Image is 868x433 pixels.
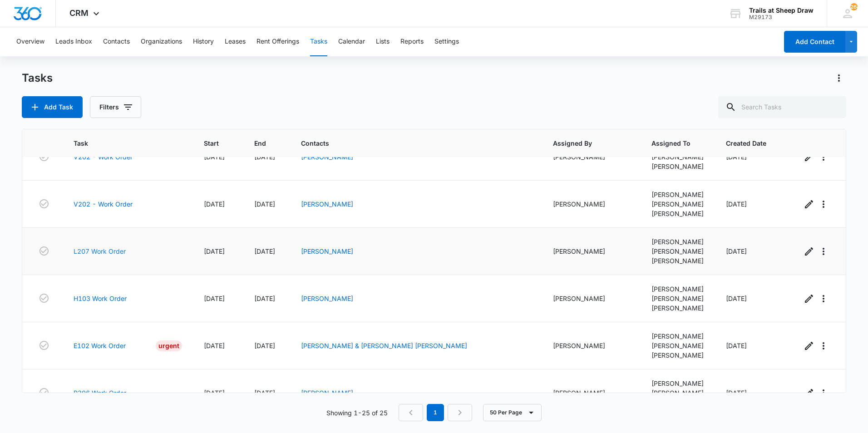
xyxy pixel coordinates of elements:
[553,138,616,148] span: Assigned By
[254,200,275,208] span: [DATE]
[326,408,388,418] p: Showing 1-25 of 25
[651,294,704,303] div: [PERSON_NAME]
[726,295,747,302] span: [DATE]
[16,27,44,56] button: Overview
[726,342,747,349] span: [DATE]
[204,342,225,349] span: [DATE]
[726,200,747,208] span: [DATE]
[651,246,704,256] div: [PERSON_NAME]
[193,27,214,56] button: History
[434,27,459,56] button: Settings
[22,96,83,118] button: Add Task
[553,341,630,350] div: [PERSON_NAME]
[427,404,444,421] em: 1
[301,342,467,349] a: [PERSON_NAME] & [PERSON_NAME] [PERSON_NAME]
[254,342,275,349] span: [DATE]
[254,389,275,397] span: [DATE]
[204,138,219,148] span: Start
[225,27,246,56] button: Leases
[651,303,704,313] div: [PERSON_NAME]
[749,14,814,20] div: account id
[74,388,126,398] a: R306 Work Order
[553,246,630,256] div: [PERSON_NAME]
[726,247,747,255] span: [DATE]
[204,295,225,302] span: [DATE]
[832,71,846,85] button: Actions
[399,404,472,421] nav: Pagination
[651,350,704,360] div: [PERSON_NAME]
[301,389,353,397] a: [PERSON_NAME]
[69,8,89,18] span: CRM
[103,27,130,56] button: Contacts
[400,27,424,56] button: Reports
[850,3,858,10] div: notifications count
[651,284,704,294] div: [PERSON_NAME]
[651,256,704,266] div: [PERSON_NAME]
[651,199,704,209] div: [PERSON_NAME]
[22,71,53,85] h1: Tasks
[74,294,127,303] a: H103 Work Order
[651,388,704,398] div: [PERSON_NAME]
[553,199,630,209] div: [PERSON_NAME]
[310,27,327,56] button: Tasks
[301,295,353,302] a: [PERSON_NAME]
[74,199,133,209] a: V202 - Work Order
[90,96,141,118] button: Filters
[204,247,225,255] span: [DATE]
[651,331,704,341] div: [PERSON_NAME]
[254,138,266,148] span: End
[338,27,365,56] button: Calendar
[141,27,182,56] button: Organizations
[726,389,747,397] span: [DATE]
[301,200,353,208] a: [PERSON_NAME]
[74,341,126,350] a: E102 Work Order
[254,295,275,302] span: [DATE]
[553,388,630,398] div: [PERSON_NAME]
[651,190,704,199] div: [PERSON_NAME]
[254,247,275,255] span: [DATE]
[651,237,704,246] div: [PERSON_NAME]
[718,96,846,118] input: Search Tasks
[156,340,182,351] div: Urgent
[483,404,542,421] button: 50 Per Page
[784,31,845,53] button: Add Contact
[850,3,858,10] span: 264
[553,294,630,303] div: [PERSON_NAME]
[301,138,518,148] span: Contacts
[74,138,169,148] span: Task
[749,7,814,14] div: account name
[55,27,92,56] button: Leads Inbox
[651,341,704,350] div: [PERSON_NAME]
[651,209,704,218] div: [PERSON_NAME]
[301,247,353,255] a: [PERSON_NAME]
[256,27,299,56] button: Rent Offerings
[204,389,225,397] span: [DATE]
[651,379,704,388] div: [PERSON_NAME]
[726,138,767,148] span: Created Date
[376,27,390,56] button: Lists
[74,246,126,256] a: L207 Work Order
[204,200,225,208] span: [DATE]
[651,162,704,171] div: [PERSON_NAME]
[651,138,691,148] span: Assigned To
